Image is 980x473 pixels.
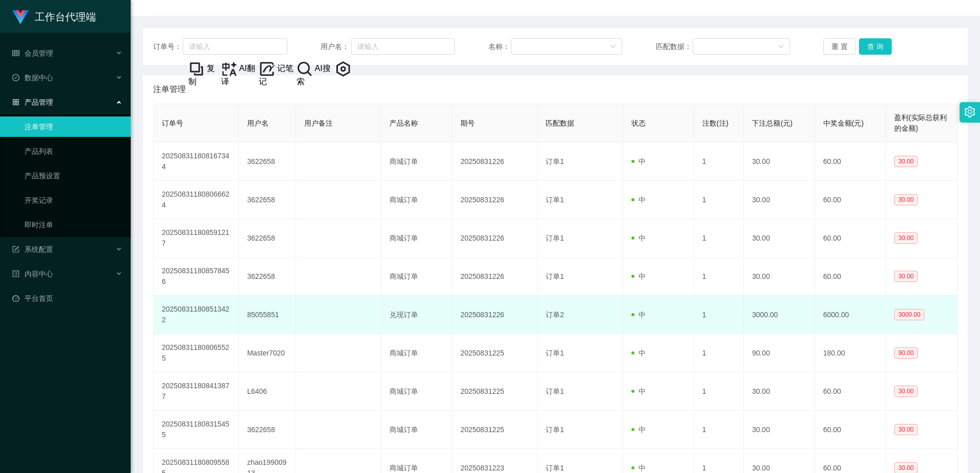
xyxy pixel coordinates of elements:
[752,119,792,127] span: 下注总额(元)
[452,372,537,411] td: 20250831225
[631,119,646,127] span: 状态
[744,411,815,449] td: 30.00
[381,411,452,449] td: 商城订单
[381,143,452,181] td: 商城订单
[221,61,237,77] img: Y6Fg4b0bCsMmW1P9Q+wunl0AW5XwHbQAAAABJRU5ErkJggg==
[183,38,287,55] input: 请输入
[546,119,574,127] span: 匹配数据
[12,99,19,106] i: 图标: appstore-o
[389,119,418,127] span: 产品名称
[894,194,918,205] span: 30.00
[546,464,564,472] span: 订单1
[24,116,122,137] a: 注单管理
[334,61,351,77] img: AivEMIV8KsPvPPD9SxUql4SH8QqllF07RjqtXqV5ygdJe4UlMEr3zb7XZL+lAGNfV6vZfL5R4VAYnRBZUUEhoFNTJsoqO0CbC...
[815,143,886,181] td: 60.00
[239,143,296,181] td: 3622658
[188,61,205,77] img: +vywMD4W03sz8AcLhV9TmKVjsAAAAABJRU5ErkJggg==
[546,311,564,319] span: 订单2
[259,61,275,77] img: note_menu_logo_v2.png
[247,119,268,127] span: 用户名
[631,387,646,395] span: 中
[452,143,537,181] td: 20250831226
[744,334,815,372] td: 90.00
[702,119,728,127] span: 注数(注)
[546,425,564,434] span: 订单1
[24,215,122,235] a: 即时注单
[631,464,646,472] span: 中
[894,309,924,320] span: 3000.00
[631,157,646,165] span: 中
[12,74,53,82] span: 数据中心
[381,334,452,372] td: 商城订单
[815,296,886,334] td: 6000.00
[12,49,53,57] span: 会员管理
[610,43,616,51] i: 图标: down
[546,234,564,242] span: 订单1
[452,296,537,334] td: 20250831226
[12,74,19,81] i: 图标: check-circle-o
[694,372,744,411] td: 1
[381,296,452,334] td: 兑现订单
[894,156,918,167] span: 30.00
[894,271,918,282] span: 30.00
[154,372,239,411] td: 202508311808413877
[744,219,815,257] td: 30.00
[694,143,744,181] td: 1
[815,181,886,219] td: 60.00
[546,157,564,165] span: 订单1
[239,219,296,257] td: 3622658
[815,334,886,372] td: 180.00
[154,143,239,181] td: 202508311808167344
[815,372,886,411] td: 60.00
[452,181,537,219] td: 20250831226
[12,246,19,253] i: 图标: form
[744,143,815,181] td: 30.00
[694,219,744,257] td: 1
[488,41,511,52] span: 名称：
[452,411,537,449] td: 20250831225
[631,425,646,434] span: 中
[546,196,564,204] span: 订单1
[304,119,333,127] span: 用户备注
[859,38,892,55] button: 查 询
[24,141,122,161] a: 产品列表
[815,257,886,296] td: 60.00
[894,232,918,244] span: 30.00
[321,41,351,52] span: 用户名：
[546,272,564,280] span: 订单1
[631,272,646,280] span: 中
[12,245,53,253] span: 系统配置
[154,334,239,372] td: 202508311808065525
[239,181,296,219] td: 3622658
[452,334,537,372] td: 20250831225
[894,347,918,359] span: 90.00
[12,50,19,57] i: 图标: table
[381,372,452,411] td: 商城订单
[239,411,296,449] td: 3622658
[162,119,183,127] span: 订单号
[744,372,815,411] td: 30.00
[381,181,452,219] td: 商城订单
[12,12,96,20] a: 工作台代理端
[381,219,452,257] td: 商城订单
[12,10,29,25] img: logo.9652507e.png
[631,311,646,319] span: 中
[154,219,239,257] td: 202508311808591217
[12,270,19,277] i: 图标: profile
[452,257,537,296] td: 20250831226
[631,234,646,242] span: 中
[823,38,856,55] button: 重 置
[12,288,122,309] a: 图标: dashboard平台首页
[546,387,564,395] span: 订单1
[297,61,313,77] img: hH46hMuwJzBHKAAAAAElFTkSuQmCC
[460,119,475,127] span: 期号
[546,349,564,357] span: 订单1
[12,98,53,106] span: 产品管理
[24,165,122,186] a: 产品预设置
[694,257,744,296] td: 1
[744,181,815,219] td: 30.00
[631,349,646,357] span: 中
[894,386,918,397] span: 30.00
[894,113,947,132] span: 盈利(实际总获利的金额)
[823,119,864,127] span: 中奖金额(元)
